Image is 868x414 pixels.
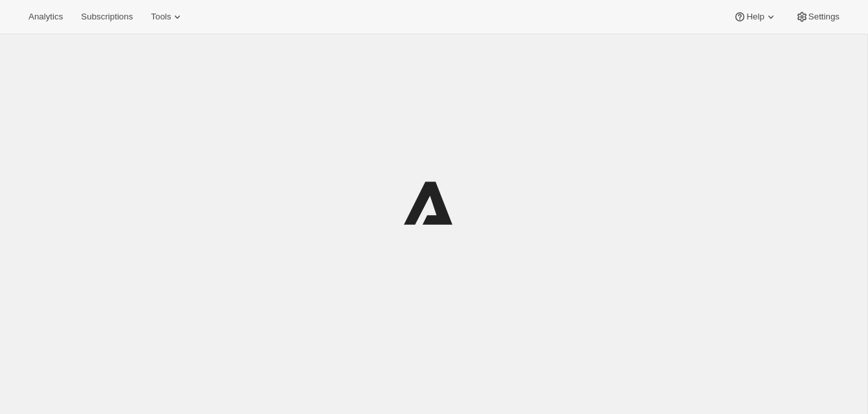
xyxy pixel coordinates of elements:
[73,8,140,26] button: Subscriptions
[21,8,71,26] button: Analytics
[808,12,840,22] span: Settings
[788,8,847,26] button: Settings
[746,12,764,22] span: Help
[726,8,785,26] button: Help
[151,12,171,22] span: Tools
[81,12,133,22] span: Subscriptions
[28,12,63,22] span: Analytics
[143,8,192,26] button: Tools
